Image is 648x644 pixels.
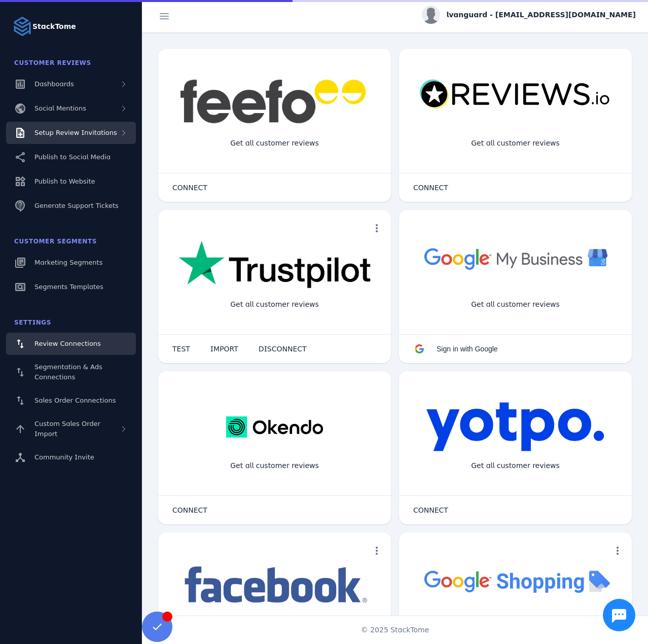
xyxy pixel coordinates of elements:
[446,10,636,20] span: lvanguard - [EMAIL_ADDRESS][DOMAIN_NAME]
[34,177,95,185] span: Publish to Website
[32,21,76,32] strong: StackTome
[6,389,136,412] a: Sales Order Connections
[455,614,575,640] div: Import Products from Google
[200,339,248,359] button: IMPORT
[422,6,440,24] img: profile.jpg
[226,402,323,452] img: okendo.webp
[14,319,51,326] span: Settings
[178,79,371,124] img: feefo.png
[34,104,86,112] span: Social Mentions
[222,291,327,318] div: Get all customer reviews
[162,339,200,359] button: TEST
[178,240,371,290] img: trustpilot.png
[222,452,327,479] div: Get all customer reviews
[6,146,136,168] a: Publish to Social Media
[34,283,103,291] span: Segments Templates
[222,130,327,157] div: Get all customer reviews
[259,345,307,352] span: DISCONNECT
[419,240,611,276] img: googlebusiness.png
[403,339,508,359] button: Sign in with Google
[34,453,94,461] span: Community Invite
[178,563,371,608] img: facebook.png
[14,238,97,245] span: Customer Segments
[34,340,101,347] span: Review Connections
[426,402,605,452] img: yotpo.png
[162,177,218,198] button: CONNECT
[403,177,458,198] button: CONNECT
[6,252,136,274] a: Marketing Segments
[210,345,238,352] span: IMPORT
[403,500,458,520] button: CONNECT
[34,259,102,266] span: Marketing Segments
[248,339,317,359] button: DISCONNECT
[34,363,102,381] span: Segmentation & Ads Connections
[6,357,136,387] a: Segmentation & Ads Connections
[6,276,136,298] a: Segments Templates
[172,507,207,514] span: CONNECT
[437,345,498,353] span: Sign in with Google
[463,291,568,318] div: Get all customer reviews
[34,153,111,161] span: Publish to Social Media
[172,345,190,352] span: TEST
[6,333,136,355] a: Review Connections
[12,16,32,37] img: Logo image
[34,80,74,88] span: Dashboards
[6,195,136,217] a: Generate Support Tickets
[367,541,387,561] button: more
[463,452,568,479] div: Get all customer reviews
[34,397,116,404] span: Sales Order Connections
[6,170,136,193] a: Publish to Website
[34,420,100,438] span: Custom Sales Order Import
[419,563,611,599] img: googleshopping.png
[34,129,117,136] span: Setup Review Invitations
[413,184,448,191] span: CONNECT
[34,202,119,209] span: Generate Support Tickets
[162,500,218,520] button: CONNECT
[422,6,636,24] button: lvanguard - [EMAIL_ADDRESS][DOMAIN_NAME]
[607,541,628,561] button: more
[172,184,207,191] span: CONNECT
[463,130,568,157] div: Get all customer reviews
[14,59,91,66] span: Customer Reviews
[361,625,429,635] span: © 2025 StackTome
[419,79,611,110] img: reviewsio.svg
[367,218,387,238] button: more
[6,446,136,469] a: Community Invite
[413,507,448,514] span: CONNECT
